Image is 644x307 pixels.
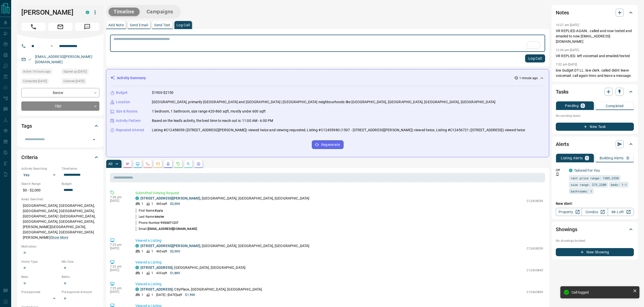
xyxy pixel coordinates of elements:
div: condos.ca [569,169,573,172]
p: Activity Summary [117,75,146,81]
div: Alerts [556,138,634,150]
a: [STREET_ADDRESS] [140,266,173,270]
p: All [108,162,112,166]
div: Tags [21,120,99,132]
div: condos.ca [135,244,139,248]
p: 460 sqft [156,249,167,254]
p: Based on the lead's activity, the best time to reach out is: 11:00 AM - 6:00 PM [152,118,273,123]
div: Mon Oct 06 2025 [21,78,59,85]
p: , [GEOGRAPHIC_DATA], [GEOGRAPHIC_DATA] [140,265,245,270]
h1: [PERSON_NAME] [21,8,78,16]
div: Tasks [556,86,634,98]
a: [STREET_ADDRESS][PERSON_NAME] [140,244,200,248]
p: Home Type: [21,259,59,264]
h2: Tasks [556,88,568,96]
p: C12458059 [527,199,543,203]
p: $1,900 [185,293,195,297]
div: Criteria [21,151,99,163]
div: condos.ca [135,266,139,269]
p: No showings booked [556,238,634,243]
span: Claimed [DATE] [63,79,84,84]
span: 9054471237 [160,221,178,225]
p: First Name: [135,208,163,213]
p: 1 [586,156,588,160]
p: $1900-$2150 [152,90,173,95]
div: TBD [21,101,99,111]
p: Search Range: [21,182,59,186]
button: Open [49,43,55,49]
p: 7:25 pm [110,265,128,268]
p: 1 [151,293,153,297]
div: Mon Oct 13 2025 [21,69,59,76]
p: 460 sqft [156,202,167,206]
a: Mr.Loft [608,208,634,216]
span: Active 14 hours ago [23,69,50,74]
p: $2,000 [170,249,180,254]
p: [DATE] [110,268,128,272]
p: Add Note [108,23,124,27]
p: VR REPLIED AGAIN.. called and now texted and emailed to new [EMAIL_ADDRESS][DOMAIN_NAME] [556,28,634,44]
p: Viewed a Listing [135,260,543,265]
p: Beds: [21,275,59,279]
a: Condos [582,208,608,216]
svg: Lead Browsing Activity [136,162,140,166]
svg: Calls [146,162,150,166]
p: No pending tasks [556,112,634,120]
h2: Notes [556,9,569,17]
span: Email [48,23,73,31]
p: 1 [141,271,143,275]
svg: Agent Actions [196,162,201,166]
span: Contacted [DATE] [23,79,47,84]
p: Email: [135,227,197,231]
p: [DATE] [110,290,128,294]
p: Actively Searching: [21,166,59,171]
textarea: To enrich screen reader interactions, please activate Accessibility in Grammarly extension settings [114,37,542,50]
p: 0 [627,156,629,160]
p: $0 - $2,000 [21,186,59,194]
p: Building Alerts [600,156,624,160]
svg: Push Notification Only [556,172,559,176]
p: Viewed a Listing [135,238,543,243]
h2: Showings [556,225,577,233]
p: Listing Alerts [561,156,583,160]
span: [EMAIL_ADDRESS][DOMAIN_NAME] [148,227,197,231]
div: Sat Apr 05 2025 [62,69,99,76]
p: Motivation: [21,244,99,249]
p: , [GEOGRAPHIC_DATA], [GEOGRAPHIC_DATA], [GEOGRAPHIC_DATA] [140,243,309,249]
p: C12443869 [527,290,543,294]
p: Off [556,168,566,172]
button: Show More [50,235,68,240]
p: Min Size: [62,259,99,264]
p: Baths: [62,275,99,279]
p: C12458059 [527,246,543,251]
p: Last Name: [135,214,164,219]
p: [GEOGRAPHIC_DATA], primarily [GEOGRAPHIC_DATA] and [GEOGRAPHIC_DATA] | [GEOGRAPHIC_DATA] neighbou... [152,99,495,105]
span: bathrooms: 1 [571,189,592,194]
p: 1 [141,293,143,297]
svg: Emails [156,162,160,166]
span: Call [21,23,46,31]
p: Budget: [62,182,99,186]
button: Regenerate [312,140,344,149]
div: Notes [556,7,634,19]
p: Send Text [154,23,170,27]
button: Log Call [525,54,545,62]
p: 1 bedroom, 1 bathroom, size range 420-860 sqft, mostly under 600 sqft [152,109,266,114]
svg: Email Verified [28,58,31,61]
div: Call logged [571,290,631,294]
p: Completed [606,104,624,108]
p: 7:28 pm [110,195,128,199]
p: $1,880 [170,271,180,275]
a: [STREET_ADDRESS][PERSON_NAME] [140,196,200,200]
p: Timeframe: [62,166,99,171]
div: condos.ca [135,288,139,291]
p: 433 sqft [156,271,167,275]
span: beds: 1-1 [611,182,627,187]
p: [DATE] [110,199,128,203]
p: [DATE] - [DATE] sqft [156,293,182,297]
div: Yes [21,171,59,179]
p: VR REPLIED. left voicemail and emailed/texted [556,53,634,59]
div: Activity Summary1 minute ago [110,73,545,83]
span: size range: 275,2200 [571,182,606,187]
p: [GEOGRAPHIC_DATA], [GEOGRAPHIC_DATA], [GEOGRAPHIC_DATA], [GEOGRAPHIC_DATA], [GEOGRAPHIC_DATA] | [... [21,202,99,242]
